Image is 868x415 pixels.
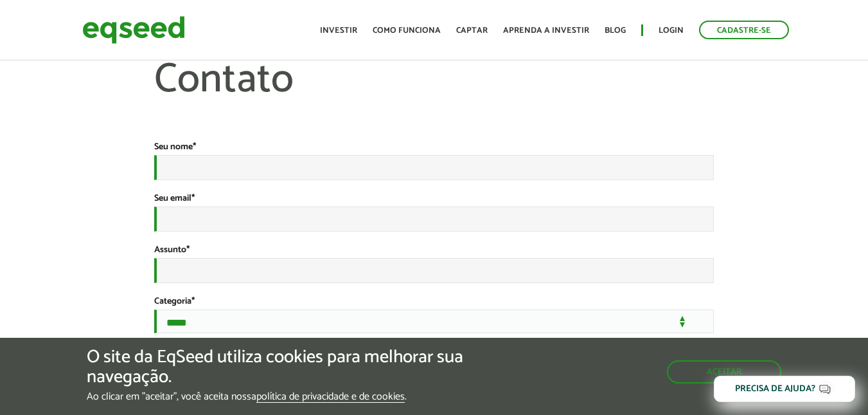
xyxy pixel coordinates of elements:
[193,140,196,154] span: Este campo é obrigatório.
[186,243,190,257] span: Este campo é obrigatório.
[87,347,503,387] h5: O site da EqSeed utiliza cookies para melhorar sua navegação.
[256,392,405,403] a: política de privacidade e de cookies
[456,26,488,35] a: Captar
[503,26,589,35] a: Aprenda a investir
[667,360,781,383] button: Aceitar
[154,297,195,306] label: Categoria
[605,26,626,35] a: Blog
[320,26,357,35] a: Investir
[659,26,684,35] a: Login
[154,194,195,203] label: Seu email
[154,143,196,152] label: Seu nome
[191,191,195,206] span: Este campo é obrigatório.
[154,58,714,142] h1: Contato
[373,26,441,35] a: Como funciona
[87,391,503,403] p: Ao clicar em "aceitar", você aceita nossa .
[699,21,789,39] a: Cadastre-se
[154,246,190,255] label: Assunto
[82,13,185,47] img: EqSeed
[191,294,195,309] span: Este campo é obrigatório.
